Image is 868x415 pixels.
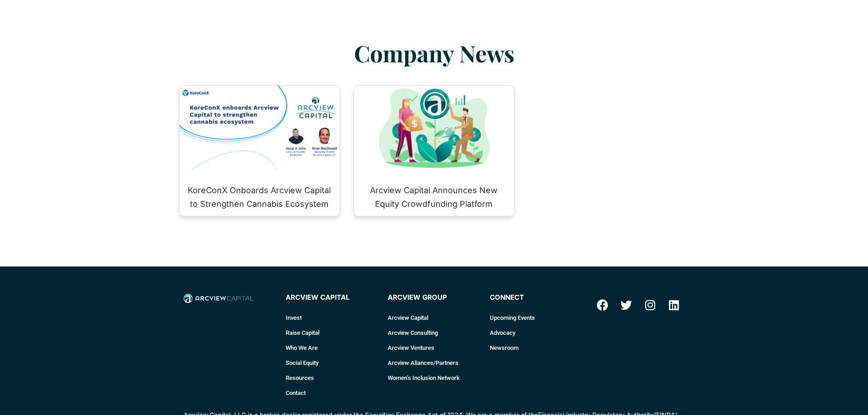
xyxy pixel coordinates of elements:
[286,355,379,370] a: Social Equity
[188,185,331,209] a: KoreConX Onboards Arcview Capital to Strengthen Cannabis Ecosystem
[490,294,583,302] h4: connect
[286,310,379,325] a: Invest
[388,355,481,370] a: Arcview Aliances/Partners
[388,325,481,340] a: Arcview Consulting
[286,294,379,302] h4: Arcview Capital
[490,310,583,325] a: Upcoming Events
[286,325,379,340] a: Raise Capital
[388,370,481,385] a: Women’s Inclusion Network
[286,385,379,400] a: Contact
[490,340,583,355] a: Newsroom
[388,294,481,302] h4: Arcview Group
[388,310,481,325] a: Arcview Capital
[179,40,689,67] h2: Company News
[490,325,583,340] a: Advocacy
[286,340,379,355] a: Who We Are
[370,185,498,209] a: Arcview Capital Announces New Equity Crowdfunding Platform
[388,340,481,355] a: Arcview Ventures
[286,370,379,385] a: Resources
